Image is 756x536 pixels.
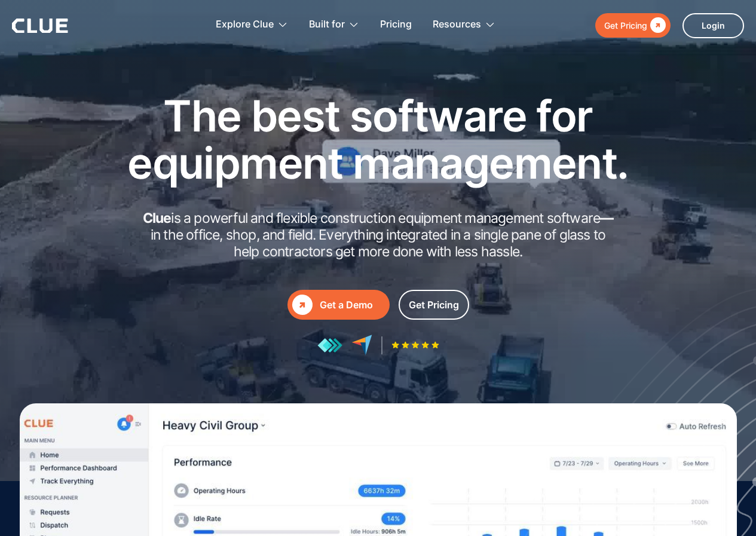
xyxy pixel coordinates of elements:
[604,18,647,33] div: Get Pricing
[109,92,647,186] h1: The best software for equipment management.
[647,18,666,33] div: 
[287,290,390,320] a: Get a Demo
[139,210,617,260] h2: is a powerful and flexible construction equipment management software in the office, shop, and fi...
[391,341,439,349] img: Five-star rating icon
[320,298,385,313] div: Get a Demo
[433,6,495,44] div: Resources
[292,295,313,315] div: 
[317,338,342,353] img: reviews at getapp
[380,6,412,44] a: Pricing
[433,6,481,44] div: Resources
[351,335,372,356] img: reviews at capterra
[309,6,345,44] div: Built for
[595,13,671,38] a: Get Pricing
[409,298,459,313] div: Get Pricing
[682,13,744,38] a: Login
[309,6,359,44] div: Built for
[399,290,469,320] a: Get Pricing
[600,210,613,226] strong: —
[216,6,274,44] div: Explore Clue
[216,6,288,44] div: Explore Clue
[143,210,172,226] strong: Clue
